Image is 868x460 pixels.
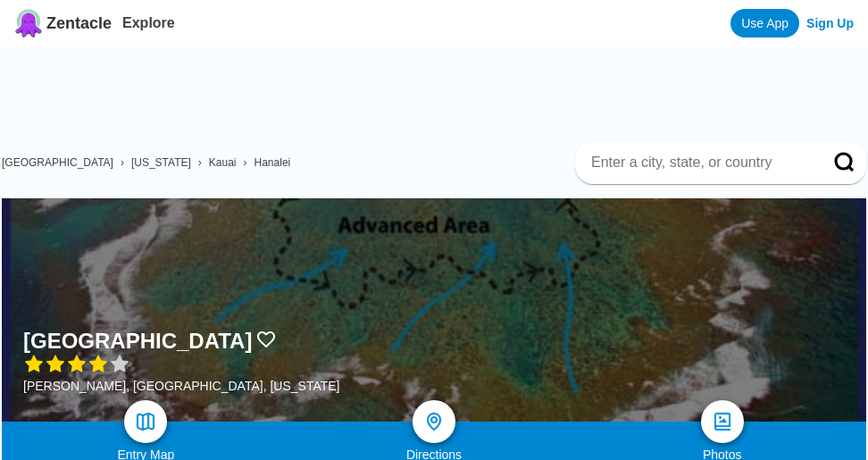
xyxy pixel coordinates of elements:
a: directions [413,400,455,443]
a: Explore [122,15,175,30]
a: Zentacle logoZentacle [14,9,112,38]
a: Hanalei [255,156,291,169]
span: › [244,156,247,169]
a: map [124,400,167,443]
span: Zentacle [46,14,112,33]
input: Enter a city, state, or country [589,154,809,171]
img: map [135,411,156,432]
a: photos [701,400,744,443]
img: photos [712,411,733,432]
a: Use App [730,9,799,38]
a: Sign Up [806,16,854,30]
img: directions [423,411,445,432]
img: Zentacle logo [14,9,43,38]
a: [US_STATE] [131,156,191,169]
a: [GEOGRAPHIC_DATA] [2,156,113,169]
span: › [198,156,202,169]
a: Kauai [209,156,237,169]
div: [PERSON_NAME], [GEOGRAPHIC_DATA], [US_STATE] [23,379,339,393]
h1: [GEOGRAPHIC_DATA] [23,329,252,354]
span: › [121,156,124,169]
